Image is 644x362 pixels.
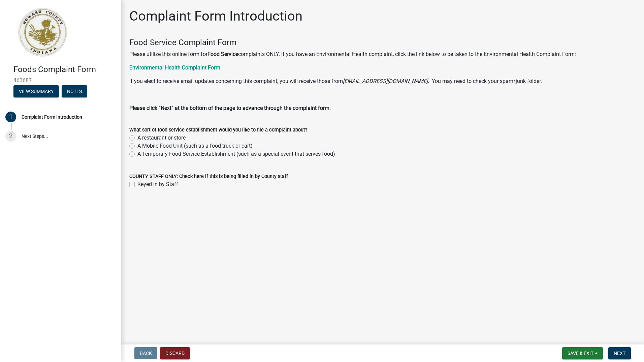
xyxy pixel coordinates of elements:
[343,78,428,84] i: [EMAIL_ADDRESS][DOMAIN_NAME]
[207,51,238,57] strong: Food Service
[562,347,603,359] button: Save & Exit
[129,105,331,111] strong: Please click “Next” at the bottom of the page to advance through the complaint form.
[13,89,59,94] wm-modal-confirm: Summary
[568,351,593,356] span: Save & Exit
[129,64,220,71] a: Environmental Health Complaint Form
[13,85,59,97] button: View Summary
[137,180,178,188] label: Keyed in by Staff
[129,128,308,132] label: What sort of food service establishment would you like to file a complaint about?
[62,89,87,94] wm-modal-confirm: Notes
[129,38,636,48] h4: Food Service Complaint Form
[22,115,82,119] div: Complaint Form Introduction
[129,174,288,179] label: COUNTY STAFF ONLY: Check here if this is being filled in by County staff
[134,347,157,359] button: Back
[13,65,116,74] h4: Foods Complaint Form
[13,77,108,84] span: 463687
[129,8,302,24] h1: Complaint Form Introduction
[614,351,625,356] span: Next
[160,347,190,359] button: Discard
[13,7,71,58] img: Howard County, Indiana
[608,347,631,359] button: Next
[137,142,253,150] label: A Mobile Food Unit (such as a food truck or cart)
[62,85,87,97] button: Notes
[5,112,16,122] div: 1
[129,77,636,85] p: If you elect to receive email updates concerning this complaint, you will receive those from . Yo...
[137,134,186,142] label: A restaurant or store
[140,351,152,356] span: Back
[137,150,335,158] label: A Temporary Food Service Establishment (such as a special event that serves food)
[5,131,16,142] div: 2
[129,50,636,58] p: Please utilize this online form for complaints ONLY. If you have an Environmental Health complain...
